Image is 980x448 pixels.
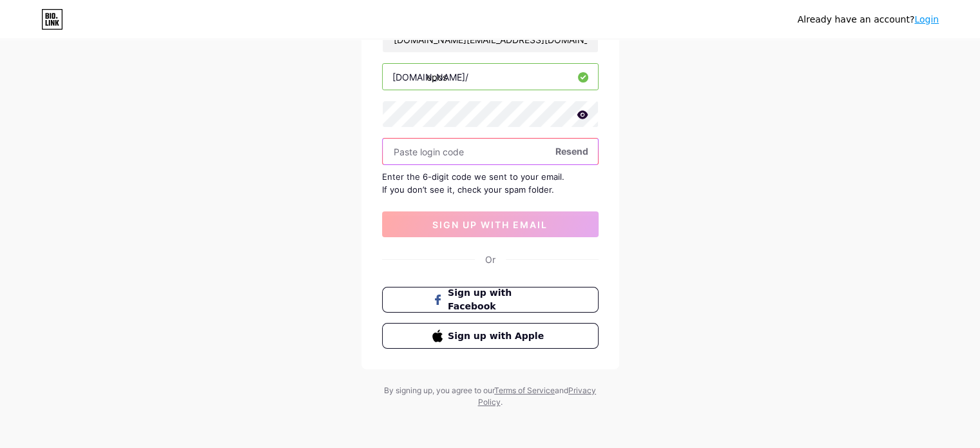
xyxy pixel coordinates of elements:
span: Resend [555,144,588,158]
button: Sign up with Facebook [382,287,599,313]
span: Sign up with Facebook [448,286,548,313]
div: [DOMAIN_NAME]/ [392,70,468,84]
a: Login [914,14,939,24]
div: By signing up, you agree to our and . [381,385,600,408]
input: Paste login code [383,139,598,164]
a: Terms of Service [494,385,555,395]
div: Or [485,253,495,266]
div: Already have an account? [798,13,939,26]
input: username [383,64,598,90]
div: Enter the 6-digit code we sent to your email. If you don’t see it, check your spam folder. [382,170,599,196]
input: Email [383,26,598,52]
button: Sign up with Apple [382,323,599,349]
span: Sign up with Apple [448,329,548,343]
button: sign up with email [382,211,599,237]
span: sign up with email [432,219,548,230]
